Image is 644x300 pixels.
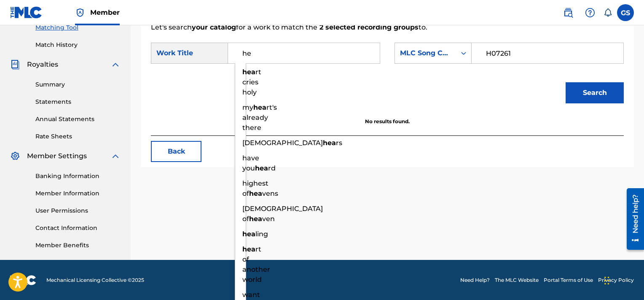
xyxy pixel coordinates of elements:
[10,275,36,285] img: logo
[10,59,20,70] img: Royalties
[604,8,612,17] div: Notifications
[336,139,342,147] span: rs
[10,151,20,161] img: Member Settings
[560,4,577,21] a: Public Search
[323,139,336,147] strong: hea
[602,259,644,300] iframe: Chat Widget
[35,172,121,181] a: Banking Information
[151,32,624,118] form: Search Form
[35,80,121,89] a: Summary
[90,8,120,17] span: Member
[35,115,121,124] a: Annual Statements
[460,276,490,284] a: Need Help?
[268,164,276,172] span: rd
[242,205,323,223] span: [DEMOGRAPHIC_DATA] of
[110,59,121,70] img: expand
[151,118,624,125] p: No results found.
[35,23,121,32] a: Matching Tool
[242,179,268,197] span: highest of
[317,23,419,31] strong: 2 selected recording groups
[110,151,121,161] img: expand
[620,184,644,254] iframe: Resource Center
[249,215,262,223] strong: hea
[566,82,624,103] button: Search
[255,230,268,238] span: ling
[46,276,144,284] span: Mechanical Licensing Collective © 2025
[242,154,259,172] span: have you
[585,8,595,18] img: help
[249,189,262,197] strong: hea
[27,151,87,161] span: Member Settings
[262,215,275,223] span: ven
[10,6,43,19] img: MLC Logo
[253,103,266,111] strong: hea
[35,224,121,232] a: Contact Information
[35,132,121,141] a: Rate Sheets
[192,23,236,31] strong: your catalog
[544,276,593,284] a: Portal Terms of Use
[242,230,255,238] strong: hea
[35,206,121,215] a: User Permissions
[242,103,253,111] span: my
[598,276,634,284] a: Privacy Policy
[151,22,624,32] p: Let's search for a work to match the to.
[35,241,121,250] a: Member Benefits
[35,41,121,49] a: Match History
[495,276,539,284] a: The MLC Website
[242,139,323,147] span: [DEMOGRAPHIC_DATA]
[617,4,634,21] div: User Menu
[582,4,598,21] div: Help
[35,189,121,198] a: Member Information
[27,59,58,70] span: Royalties
[604,268,609,293] div: Drag
[35,97,121,106] a: Statements
[242,68,255,76] strong: hea
[151,141,201,162] button: Back
[75,8,85,18] img: Top Rightsholder
[242,245,255,253] strong: hea
[242,68,261,96] span: rt cries holy
[255,164,268,172] strong: hea
[563,8,573,18] img: search
[262,189,278,197] span: vens
[400,48,451,58] div: MLC Song Code
[242,245,270,284] span: rt of another world
[242,103,277,132] span: rt's already there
